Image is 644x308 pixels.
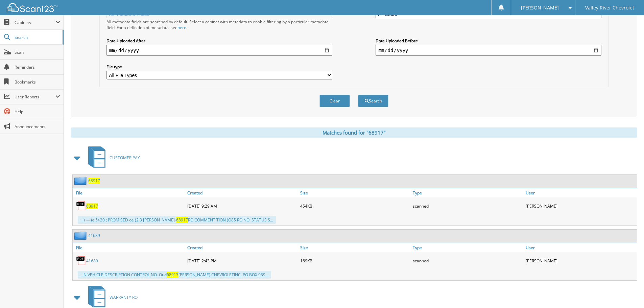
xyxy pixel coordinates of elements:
div: scanned [411,254,524,267]
div: 454KB [299,199,411,213]
a: CUSTOMER PAY [84,144,140,171]
img: PDF.png [76,256,86,266]
button: Clear [319,95,350,107]
a: here [177,25,186,30]
span: User Reports [15,94,55,100]
span: 68917 [167,272,178,278]
a: File [73,188,186,197]
a: Type [411,188,524,197]
input: start [106,45,332,56]
span: [PERSON_NAME] [521,6,559,10]
img: folder2.png [74,231,88,240]
div: [DATE] 9:29 AM [186,199,299,213]
a: Size [299,188,411,197]
a: Size [299,243,411,252]
span: Scan [15,49,60,55]
a: Type [411,243,524,252]
span: Help [15,109,60,115]
a: Created [186,188,299,197]
span: Announcements [15,124,60,129]
a: User [524,243,637,252]
img: folder2.png [74,176,88,185]
span: Reminders [15,64,60,70]
div: scanned [411,199,524,213]
div: Matches found for "68917" [71,127,637,138]
div: [DATE] 2:43 PM [186,254,299,267]
label: Date Uploaded After [106,38,332,44]
span: Bookmarks [15,79,60,85]
a: 41689 [86,258,98,264]
span: Cabinets [15,20,55,25]
input: end [376,45,601,56]
div: ...) — ie 5>30 ; PROMISED oe (2.3 [PERSON_NAME]- RO COMMENT TION (O85 RO NO. STATUS S... [78,216,276,224]
span: WARRANTY RO [110,294,138,300]
img: scan123-logo-white.svg [7,3,57,12]
a: User [524,188,637,197]
iframe: Chat Widget [610,276,644,308]
div: 169KB [299,254,411,267]
a: 68917 [88,178,100,184]
div: [PERSON_NAME] [524,199,637,213]
button: Search [358,95,388,107]
a: Created [186,243,299,252]
img: PDF.png [76,201,86,211]
a: File [73,243,186,252]
a: 68917 [86,203,98,209]
a: 41689 [88,233,100,238]
div: All metadata fields are searched by default. Select a cabinet with metadata to enable filtering b... [106,19,332,30]
span: 68917 [176,217,188,223]
div: ...N VEHICLE DESCRIPTION CONTROL NO. Oud [PERSON_NAME] CHEVROLETINC. PO BOX 939... [78,271,271,279]
span: CUSTOMER PAY [110,155,140,161]
span: Valley River Chevrolet [585,6,634,10]
div: [PERSON_NAME] [524,254,637,267]
label: File type [106,64,332,70]
label: Date Uploaded Before [376,38,601,44]
span: Search [15,34,59,40]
